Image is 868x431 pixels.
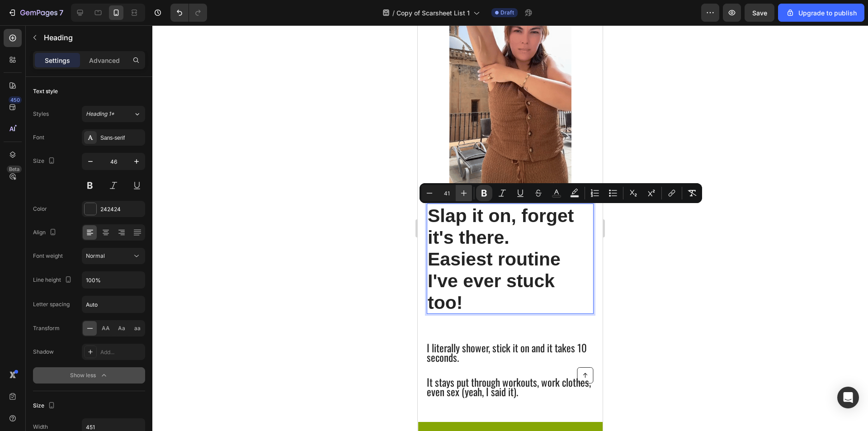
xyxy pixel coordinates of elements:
div: Size [33,155,57,167]
div: Show less [70,371,108,380]
span: Heading 1* [86,110,114,118]
div: Font [33,133,44,142]
p: 7 [59,7,63,18]
iframe: Design area [418,25,603,431]
div: Styles [33,110,49,118]
p: Heading [44,32,142,43]
div: Undo/Redo [170,4,207,22]
span: aa [134,324,141,332]
div: Size [33,400,57,412]
input: Auto [82,296,145,313]
div: Open Intercom Messenger [837,387,859,408]
div: 242424 [100,205,143,213]
div: Sans-serif [100,134,143,142]
button: 7 [4,4,67,22]
input: Auto [82,272,145,288]
div: Align [33,227,58,239]
div: Width [33,423,48,431]
span: I literally shower, stick it on and it takes 10 seconds. [9,315,169,340]
div: Upgrade to publish [786,8,857,18]
div: Color [33,205,47,213]
span: Save [752,9,767,17]
span: It stays put through workouts, work clothes, even sex (yeah, I said it). [9,349,173,374]
button: Normal [82,248,145,264]
p: Settings [45,56,70,65]
button: Show less [33,367,145,384]
div: Editor contextual toolbar [420,183,702,203]
div: Letter spacing [33,300,70,308]
div: Transform [33,324,60,332]
span: AA [102,324,110,332]
span: Aa [118,324,125,332]
div: Shadow [33,348,54,356]
div: 450 [9,96,22,104]
div: Beta [7,166,22,173]
p: Advanced [89,56,120,65]
span: / [392,8,395,18]
div: Line height [33,274,74,286]
span: Copy of Scarsheet List 1 [396,8,470,18]
span: Draft [500,9,514,17]
div: Font weight [33,252,63,260]
span: Normal [86,252,105,259]
div: Add... [100,348,143,356]
button: Save [745,4,774,22]
button: Heading 1* [82,106,145,122]
div: Text style [33,87,58,95]
button: Upgrade to publish [778,4,864,22]
div: Rich Text Editor. Editing area: main [9,295,176,422]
